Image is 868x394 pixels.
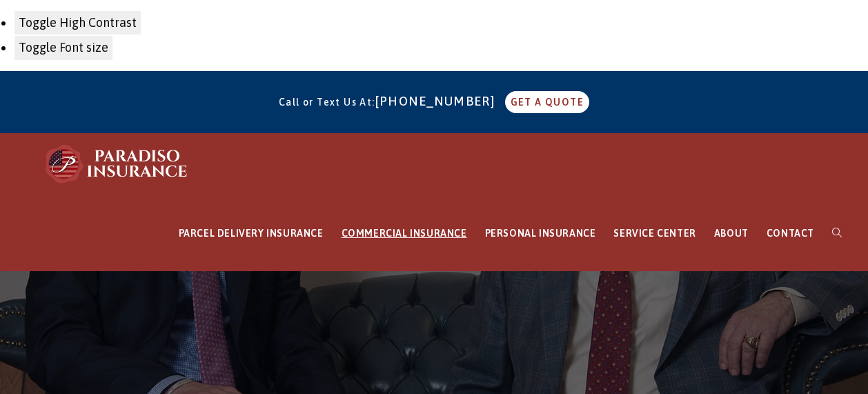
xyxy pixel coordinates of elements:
a: PARCEL DELIVERY INSURANCE [170,195,333,272]
a: SERVICE CENTER [604,195,704,272]
span: PARCEL DELIVERY INSURANCE [179,228,324,239]
a: [PHONE_NUMBER] [375,94,502,108]
img: Paradiso Insurance [41,144,193,185]
button: Toggle High Contrast [14,10,141,35]
a: ABOUT [705,195,758,272]
span: ABOUT [714,228,749,239]
span: CONTACT [767,228,814,239]
span: PERSONAL INSURANCE [485,228,596,239]
span: Toggle High Contrast [19,15,137,30]
button: Toggle Font size [14,35,113,60]
a: CONTACT [758,195,823,272]
span: SERVICE CENTER [613,228,696,239]
span: COMMERCIAL INSURANCE [342,228,467,239]
a: COMMERCIAL INSURANCE [333,195,476,272]
a: GET A QUOTE [505,91,589,113]
span: Call or Text Us At: [279,97,375,108]
span: Toggle Font size [19,40,108,55]
a: PERSONAL INSURANCE [476,195,605,272]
